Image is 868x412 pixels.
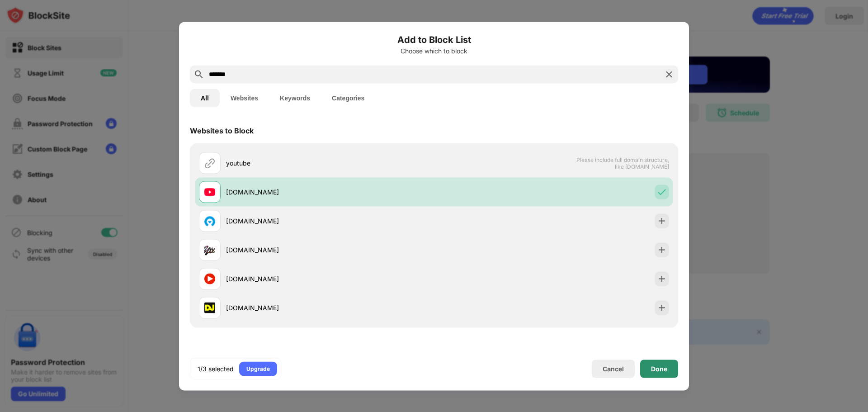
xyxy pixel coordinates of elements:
[204,273,215,284] img: favicons
[651,365,667,372] div: Done
[269,89,321,107] button: Keywords
[226,216,434,226] div: [DOMAIN_NAME]
[204,215,215,226] img: favicons
[190,47,678,54] div: Choose which to block
[193,69,204,80] img: search.svg
[190,126,254,135] div: Websites to Block
[226,158,434,168] div: youtube
[226,303,434,313] div: [DOMAIN_NAME]
[246,364,270,373] div: Upgrade
[204,186,215,197] img: favicons
[198,364,234,373] div: 1/3 selected
[664,69,675,80] img: search-close
[204,244,215,255] img: favicons
[226,245,434,255] div: [DOMAIN_NAME]
[190,33,678,46] h6: Add to Block List
[321,89,375,107] button: Categories
[204,302,215,313] img: favicons
[190,89,220,107] button: All
[603,365,624,373] div: Cancel
[226,187,434,197] div: [DOMAIN_NAME]
[576,156,669,170] span: Please include full domain structure, like [DOMAIN_NAME]
[190,346,257,355] div: Keywords to Block
[226,274,434,284] div: [DOMAIN_NAME]
[220,89,269,107] button: Websites
[204,157,215,168] img: url.svg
